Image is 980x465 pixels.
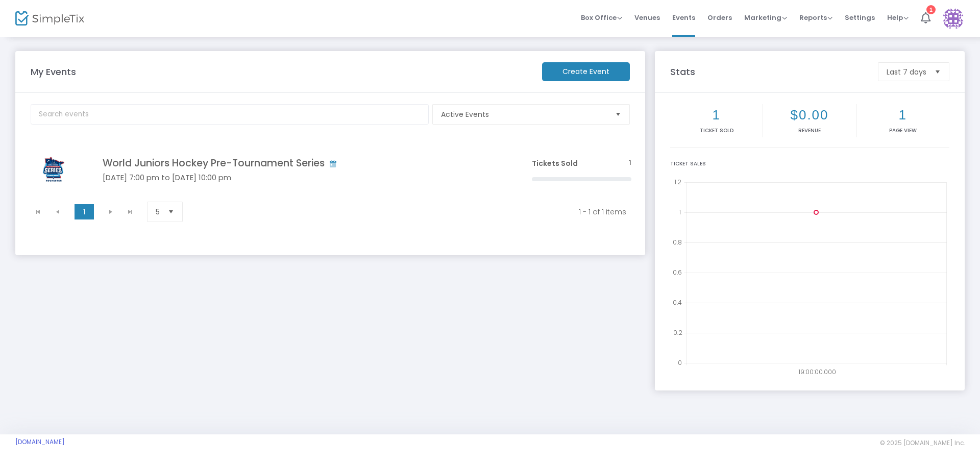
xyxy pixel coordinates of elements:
text: 0.8 [673,238,682,247]
m-panel-title: Stats [665,65,873,79]
span: © 2025 [DOMAIN_NAME] Inc. [880,439,965,447]
m-button: Create Event [542,62,630,81]
span: Page 1 [75,204,94,219]
input: Search events [31,104,429,125]
p: Page View [859,127,947,134]
span: Active Events [441,109,607,119]
span: Settings [845,5,875,31]
span: 5 [156,207,160,217]
button: Select [164,202,178,222]
a: [DOMAIN_NAME] [15,438,65,446]
span: Tickets Sold [532,158,578,168]
text: 1.2 [674,178,681,186]
div: Data table [24,142,638,197]
text: 1 [679,208,681,216]
span: Box Office [581,13,622,22]
span: Help [887,13,909,22]
kendo-pager-info: 1 - 1 of 1 items [201,207,626,217]
button: Select [930,63,945,81]
text: 0.2 [673,328,682,337]
h4: World Juniors Hockey Pre-Tournament Series [103,157,501,169]
h2: $0.00 [765,107,853,123]
img: WJCPreTournSeriesLogoMainFullColorCityRochesterCMYKsmall.png [31,155,77,184]
span: Reports [799,13,832,22]
text: 19:00:00.000 [798,368,836,376]
text: 0.6 [673,268,682,277]
p: Ticket sold [672,127,761,134]
span: 1 [629,158,631,168]
div: 1 [926,5,936,14]
span: Orders [707,5,732,31]
span: Marketing [744,13,787,22]
button: Select [611,105,625,124]
h2: 1 [672,107,761,123]
h5: [DATE] 7:00 pm to [DATE] 10:00 pm [103,173,501,182]
h2: 1 [859,107,947,123]
span: Last 7 days [887,67,926,77]
span: Venues [634,5,660,31]
m-panel-title: My Events [26,65,537,79]
span: Events [672,5,695,31]
p: Revenue [765,127,853,134]
text: 0.4 [673,298,682,307]
text: 0 [678,358,682,367]
div: Ticket Sales [670,160,949,167]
